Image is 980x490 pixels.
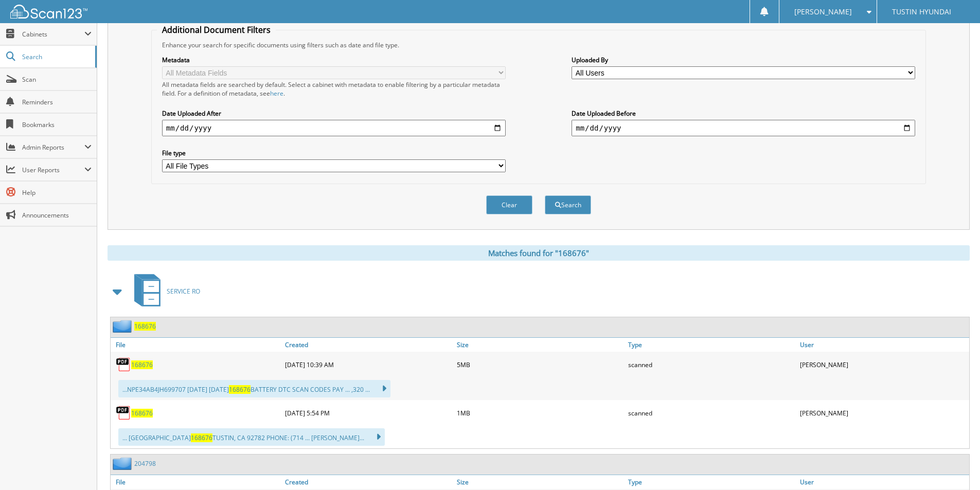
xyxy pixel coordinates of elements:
img: PDF.png [116,405,131,421]
span: User Reports [22,166,84,174]
div: Matches found for "168676" [108,245,970,261]
div: [DATE] 5:54 PM [282,403,454,423]
label: Uploaded By [572,56,915,64]
a: File [111,338,282,352]
div: [PERSON_NAME] [797,403,969,423]
a: 168676 [134,322,156,331]
span: [PERSON_NAME] [794,9,852,15]
button: Clear [486,195,532,214]
input: start [162,120,506,136]
img: folder2.png [113,457,134,470]
a: Type [626,475,797,489]
span: TUSTIN HYUNDAI [892,9,951,15]
a: here [270,89,283,98]
div: [DATE] 10:39 AM [282,354,454,375]
label: Date Uploaded After [162,109,506,118]
a: File [111,475,282,489]
a: Size [454,338,626,352]
a: Created [282,475,454,489]
a: User [797,475,969,489]
span: 168676 [191,433,212,442]
div: 1MB [454,403,626,423]
div: ...NPE34AB4JH699707 [DATE] [DATE] BATTERY DTC SCAN CODES PAY ... ,320 ... [118,380,390,397]
div: scanned [626,403,797,423]
span: Admin Reports [22,143,84,152]
a: 204798 [134,459,156,468]
a: 168676 [131,409,153,418]
div: ... [GEOGRAPHIC_DATA] TUSTIN, CA 92782 PHONE: (714 ... [PERSON_NAME]... [118,428,385,446]
span: Bookmarks [22,120,92,129]
span: Cabinets [22,30,84,39]
a: Type [626,338,797,352]
span: Announcements [22,211,92,220]
img: scan123-logo-white.svg [10,5,87,19]
label: Metadata [162,56,506,64]
div: All metadata fields are searched by default. Select a cabinet with metadata to enable filtering b... [162,80,506,98]
a: Created [282,338,454,352]
div: [PERSON_NAME] [797,354,969,375]
a: Size [454,475,626,489]
span: SERVICE RO [167,287,200,296]
input: end [572,120,915,136]
label: File type [162,149,506,157]
div: scanned [626,354,797,375]
button: Search [545,195,591,214]
a: SERVICE RO [128,271,200,312]
span: 168676 [229,385,251,394]
span: Scan [22,75,92,84]
a: User [797,338,969,352]
img: folder2.png [113,320,134,333]
img: PDF.png [116,357,131,372]
iframe: Chat Widget [929,441,980,490]
div: 5MB [454,354,626,375]
legend: Additional Document Filters [157,24,276,35]
span: Reminders [22,98,92,106]
a: 168676 [131,360,153,369]
label: Date Uploaded Before [572,109,915,118]
div: Enhance your search for specific documents using filters such as date and file type. [157,41,920,49]
span: Help [22,188,92,197]
span: Search [22,52,90,61]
